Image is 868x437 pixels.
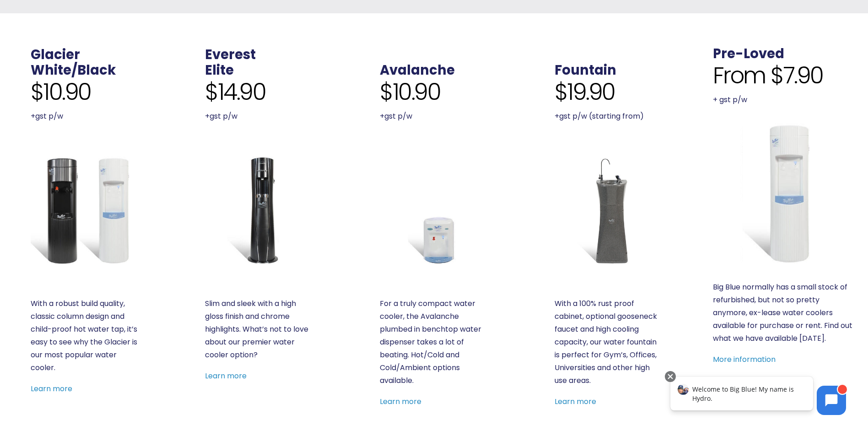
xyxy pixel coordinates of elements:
[380,396,421,407] a: Learn more
[380,110,488,123] p: +gst p/w
[713,123,854,264] a: Refurbished
[713,29,717,47] span: .
[713,62,823,89] span: From $7.90
[205,297,313,361] p: Slim and sleek with a high gloss finish and chrome highlights. What’s not to love about our premi...
[205,156,313,264] a: Everest Elite
[555,78,615,106] span: $19.90
[713,93,854,106] p: + gst p/w
[31,45,80,64] a: Glacier
[380,45,383,64] span: .
[555,61,616,79] a: Fountain
[31,297,139,374] p: With a robust build quality, classic column design and child-proof hot water tap, it’s easy to se...
[205,45,256,64] a: Everest
[713,354,776,365] a: More information
[555,396,596,407] a: Learn more
[205,371,247,381] a: Learn more
[31,110,139,123] p: +gst p/w
[661,369,855,424] iframe: Chatbot
[205,78,265,106] span: $14.90
[31,61,116,79] a: White/Black
[31,78,91,106] span: $10.90
[713,281,854,345] p: Big Blue normally has a small stock of refurbished, but not so pretty anymore, ex-lease water coo...
[205,110,313,123] p: +gst p/w
[380,61,455,79] a: Avalanche
[555,156,663,264] a: Fountain
[205,61,234,79] a: Elite
[555,110,663,123] p: +gst p/w (starting from)
[31,383,72,394] a: Learn more
[380,297,488,387] p: For a truly compact water cooler, the Avalanche plumbed in benchtop water dispenser takes a lot o...
[380,78,440,106] span: $10.90
[555,297,663,387] p: With a 100% rust proof cabinet, optional gooseneck faucet and high cooling capacity, our water fo...
[380,156,488,264] a: Avalanche
[713,44,784,63] a: Pre-Loved
[555,45,558,64] span: .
